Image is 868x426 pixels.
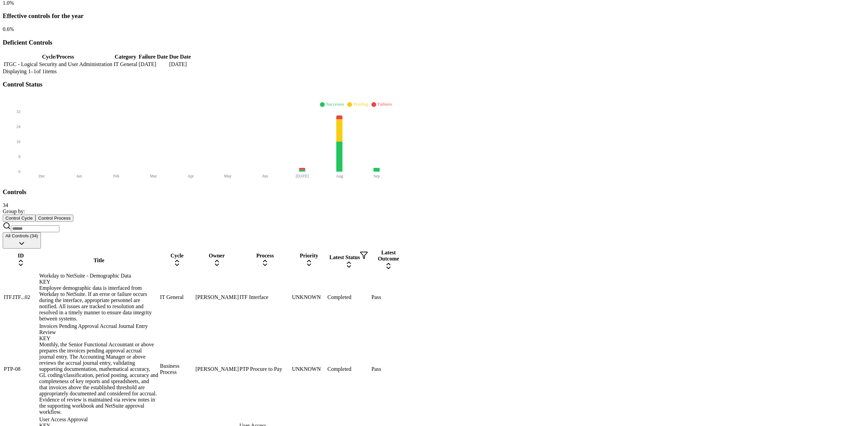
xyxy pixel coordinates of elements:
[160,323,194,415] td: Business Process
[5,233,38,238] span: All Controls (34)
[3,39,865,46] h3: Deficient Controls
[3,53,113,60] th: Cycle/Process
[39,342,159,415] div: Monthly, the Senior Functional Accountant or above prepares the invoices pending approval accrual...
[169,61,191,68] td: [DATE]
[239,253,291,259] div: Process
[292,294,326,300] div: UNKNOWN
[327,294,370,300] div: Completed
[3,12,865,20] h3: Effective controls for the year
[138,61,168,68] td: [DATE]
[3,208,25,214] span: Group by:
[3,188,865,196] h3: Controls
[262,174,268,178] tspan: Jun
[239,366,291,372] div: PTP Procure to Pay
[39,279,159,285] div: KEY
[150,174,157,178] tspan: Mar
[378,101,392,107] span: Failures
[326,101,344,107] span: Successes
[188,174,194,178] tspan: Apr
[327,251,370,261] div: Latest Status
[195,366,238,372] div: [PERSON_NAME]
[4,253,38,259] div: ID
[39,257,159,264] div: Title
[195,294,238,300] div: [PERSON_NAME]
[195,253,238,259] div: Owner
[296,174,309,178] tspan: [DATE]
[39,174,45,178] tspan: Dec
[16,109,20,114] tspan: 32
[3,26,14,32] span: 0.6 %
[39,323,159,342] div: Invoices Pending Approval Accrual Journal Entry Review
[224,174,232,178] tspan: May
[113,174,119,178] tspan: Feb
[18,169,20,174] tspan: 0
[160,253,194,259] div: Cycle
[76,174,82,178] tspan: Jan
[3,215,35,222] button: Control Cycle
[239,294,291,300] div: ITF Interface
[160,272,194,322] td: IT General
[39,273,159,285] div: Workday to NetSuite - Demographic Data
[3,81,865,88] h3: Control Status
[18,154,20,159] tspan: 8
[169,53,191,60] th: Due Date
[16,124,20,129] tspan: 24
[336,174,343,178] tspan: Aug
[371,294,406,300] div: Pass
[3,232,41,249] button: All Controls (34)
[113,53,137,60] th: Category
[3,68,57,74] span: Displaying 1– 1 of 1 items
[371,250,406,262] div: Latest Outcome
[292,253,326,259] div: Priority
[4,294,38,300] div: ITF.ITF...02
[292,366,326,372] div: UNKNOWN
[371,366,406,372] div: Pass
[373,174,380,178] tspan: Sep
[3,202,8,208] span: 34
[39,335,159,342] div: KEY
[4,366,38,372] div: PTP-08
[353,101,368,107] span: Pending
[138,53,168,60] th: Failure Date
[35,215,73,222] button: Control Process
[327,366,370,372] div: Completed
[3,61,113,68] td: ITGC - Logical Security and User Administration
[16,139,20,144] tspan: 16
[113,61,137,68] td: IT General
[39,285,159,322] div: Employee demographic data is interfaced from Workday to NetSuite. If an error or failure occurs d...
